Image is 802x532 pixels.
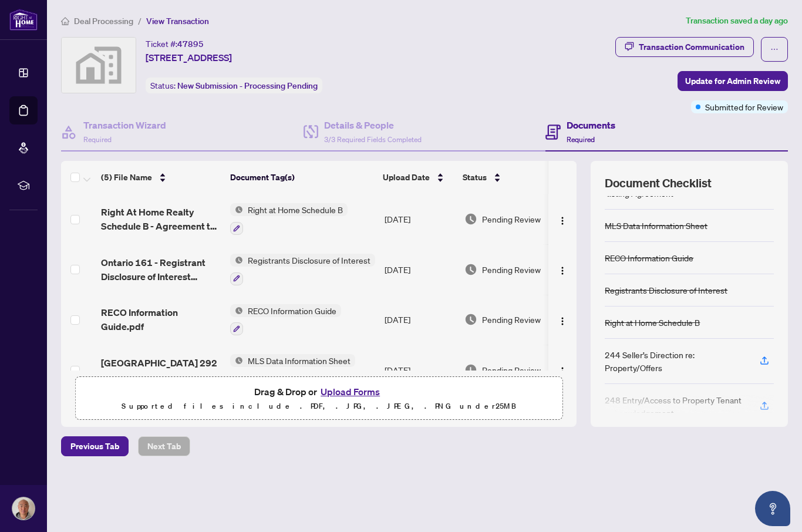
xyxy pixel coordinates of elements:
[9,9,38,31] img: logo
[230,304,243,317] img: Status Icon
[146,50,232,65] span: [STREET_ADDRESS]
[464,313,477,326] img: Document Status
[177,80,318,91] span: New Submission - Processing Pending
[553,260,572,279] button: Logo
[482,263,541,276] span: Pending Review
[605,316,700,329] div: Right at Home Schedule B
[230,354,355,386] button: Status IconMLS Data Information Sheet
[605,348,746,374] div: 244 Seller’s Direction re: Property/Offers
[567,118,615,132] h4: Documents
[605,284,727,297] div: Registrants Disclosure of Interest
[230,304,341,336] button: Status IconRECO Information Guide
[482,313,541,326] span: Pending Review
[770,45,779,53] span: ellipsis
[755,491,790,526] button: Open asap
[605,251,693,264] div: RECO Information Guide
[61,17,69,25] span: home
[146,78,322,93] div: Status:
[101,255,221,284] span: Ontario 161 - Registrant Disclosure of Interest Disposition of Prope.pdf
[705,100,783,113] span: Submitted for Review
[138,14,141,28] li: /
[558,366,567,376] img: Logo
[230,203,243,216] img: Status Icon
[380,244,460,295] td: [DATE]
[146,16,209,26] span: View Transaction
[138,436,190,456] button: Next Tab
[70,437,119,456] span: Previous Tab
[96,161,225,194] th: (5) File Name
[243,254,375,267] span: Registrants Disclosure of Interest
[482,213,541,225] span: Pending Review
[324,118,422,132] h4: Details & People
[553,361,572,379] button: Logo
[553,210,572,228] button: Logo
[243,354,355,367] span: MLS Data Information Sheet
[464,213,477,225] img: Document Status
[553,310,572,329] button: Logo
[605,175,712,191] span: Document Checklist
[101,205,221,233] span: Right At Home Realty Schedule B - Agreement to Lease - Residential 2.pdf
[61,436,129,456] button: Previous Tab
[558,216,567,225] img: Logo
[686,14,788,28] article: Transaction saved a day ago
[464,263,477,276] img: Document Status
[230,354,243,367] img: Status Icon
[558,316,567,326] img: Logo
[83,118,166,132] h4: Transaction Wizard
[76,377,562,420] span: Drag & Drop orUpload FormsSupported files include .PDF, .JPG, .JPEG, .PNG under25MB
[380,194,460,244] td: [DATE]
[615,37,754,57] button: Transaction Communication
[378,161,458,194] th: Upload Date
[605,393,746,419] div: 248 Entry/Access to Property Tenant Acknowledgement
[225,161,378,194] th: Document Tag(s)
[83,399,555,413] p: Supported files include .PDF, .JPG, .JPEG, .PNG under 25 MB
[685,72,780,90] span: Update for Admin Review
[83,135,112,144] span: Required
[146,37,204,50] div: Ticket #:
[317,384,383,399] button: Upload Forms
[177,39,204,49] span: 47895
[230,203,348,235] button: Status IconRight at Home Schedule B
[380,345,460,395] td: [DATE]
[380,295,460,345] td: [DATE]
[678,71,788,91] button: Update for Admin Review
[62,38,136,93] img: svg%3e
[464,363,477,376] img: Document Status
[463,171,487,184] span: Status
[230,254,375,285] button: Status IconRegistrants Disclosure of Interest
[605,219,707,232] div: MLS Data Information Sheet
[243,203,348,216] span: Right at Home Schedule B
[101,305,221,334] span: RECO Information Guide.pdf
[12,497,35,520] img: Profile Icon
[482,363,541,376] span: Pending Review
[639,38,744,56] div: Transaction Communication
[243,304,341,317] span: RECO Information Guide
[101,356,221,384] span: [GEOGRAPHIC_DATA] 292 - MLS Data Information Form - CondoCo-opCo-OwnershipTime Sh 2.pdf
[458,161,558,194] th: Status
[74,16,133,26] span: Deal Processing
[254,384,383,399] span: Drag & Drop or
[230,254,243,267] img: Status Icon
[383,171,430,184] span: Upload Date
[567,135,595,144] span: Required
[324,135,422,144] span: 3/3 Required Fields Completed
[558,266,567,275] img: Logo
[101,171,152,184] span: (5) File Name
